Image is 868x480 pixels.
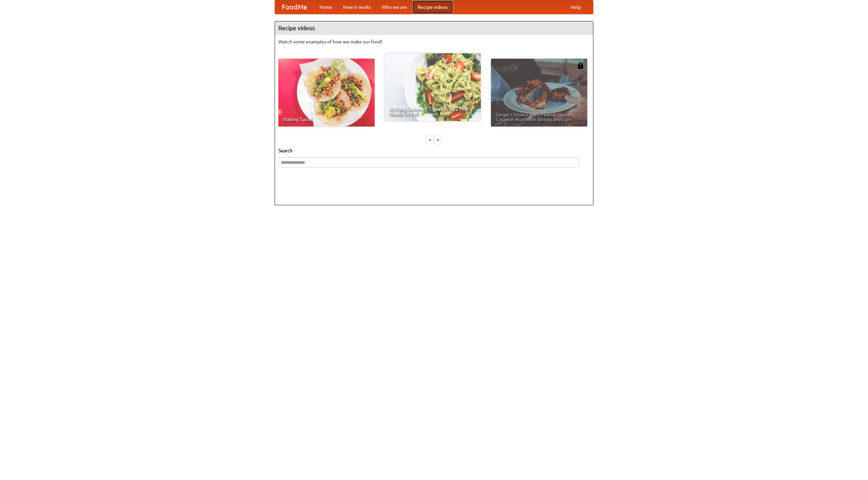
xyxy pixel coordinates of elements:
span: An Easy, Summery Tomato Pasta That's Ready for Fall [389,107,476,116]
a: Home [314,0,338,14]
div: » [435,135,441,144]
a: FoodMe [275,0,314,14]
h5: Search [278,147,590,154]
span: Making Tacos [283,117,370,122]
div: « [427,135,433,144]
a: Recipe videos [412,0,453,14]
a: Help [565,0,586,14]
h4: Recipe videos [275,21,593,35]
a: An Easy, Summery Tomato Pasta That's Ready for Fall [384,53,481,121]
p: Watch some examples of how we make our food! [278,38,590,45]
img: 483408.png [577,62,584,69]
a: Who we are [376,0,412,14]
a: Making Tacos [278,59,375,127]
a: How it works [338,0,376,14]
